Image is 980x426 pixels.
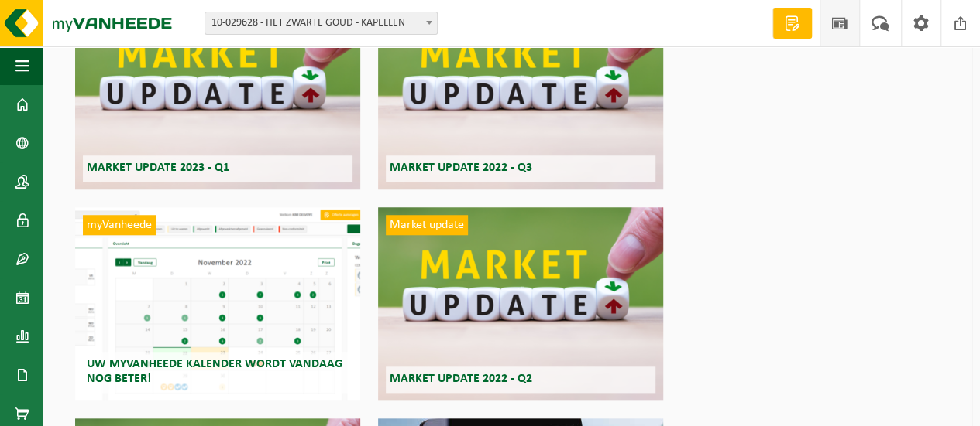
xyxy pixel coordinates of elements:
[87,162,229,174] span: Market update 2023 - Q1
[205,12,437,34] span: 10-029628 - HET ZWARTE GOUD - KAPELLEN
[205,12,438,35] span: 10-029628 - HET ZWARTE GOUD - KAPELLEN
[386,215,468,235] span: Market update
[390,373,532,385] span: Market update 2022 - Q2
[87,358,342,385] span: Uw myVanheede kalender wordt vandaag nog beter!
[378,207,663,400] a: Market update Market update 2022 - Q2
[83,215,156,235] span: myVanheede
[75,207,360,400] a: myVanheede Uw myVanheede kalender wordt vandaag nog beter!
[390,162,532,174] span: Market update 2022 - Q3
